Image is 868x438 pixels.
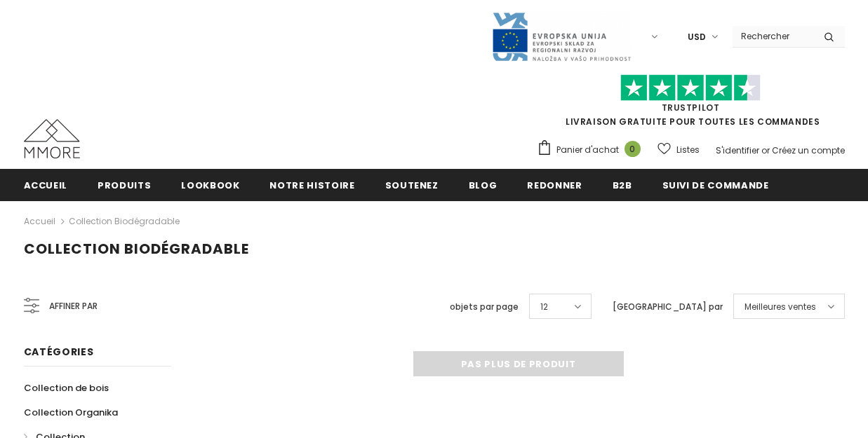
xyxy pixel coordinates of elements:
[24,239,249,259] span: Collection biodégradable
[469,179,498,192] span: Blog
[537,81,845,128] span: LIVRAISON GRATUITE POUR TOUTES LES COMMANDES
[662,179,769,192] span: Suivi de commande
[527,179,582,192] span: Redonner
[24,400,118,425] a: Collection Organika
[688,30,706,44] span: USD
[556,143,619,157] span: Panier d'achat
[69,215,180,227] a: Collection biodégradable
[181,169,239,200] a: Lookbook
[491,11,632,62] img: Javni Razpis
[745,300,816,314] span: Meilleures ventes
[527,169,582,200] a: Redonner
[537,139,648,160] a: Panier d'achat 0
[662,102,720,114] a: TrustPilot
[98,169,151,200] a: Produits
[772,144,845,156] a: Créez un compte
[625,141,641,157] span: 0
[181,179,239,192] span: Lookbook
[24,345,94,359] span: Catégories
[733,26,813,46] input: Search Site
[269,169,354,200] a: Notre histoire
[385,169,439,200] a: soutenez
[613,169,632,200] a: B2B
[676,143,700,157] span: Listes
[662,169,769,200] a: Suivi de commande
[24,169,68,200] a: Accueil
[269,179,354,192] span: Notre histoire
[24,213,55,230] a: Accueil
[620,74,761,102] img: Faites confiance aux étoiles pilotes
[98,179,151,192] span: Produits
[613,179,632,192] span: B2B
[657,137,700,162] a: Listes
[716,144,759,156] a: S'identifier
[450,300,519,314] label: objets par page
[469,169,498,200] a: Blog
[385,179,439,192] span: soutenez
[24,376,109,400] a: Collection de bois
[613,300,723,314] label: [GEOGRAPHIC_DATA] par
[24,406,118,419] span: Collection Organika
[24,381,109,395] span: Collection de bois
[761,144,770,156] span: or
[24,179,68,192] span: Accueil
[49,299,98,314] span: Affiner par
[491,30,632,42] a: Javni Razpis
[24,119,80,158] img: Cas MMORE
[540,300,548,314] span: 12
